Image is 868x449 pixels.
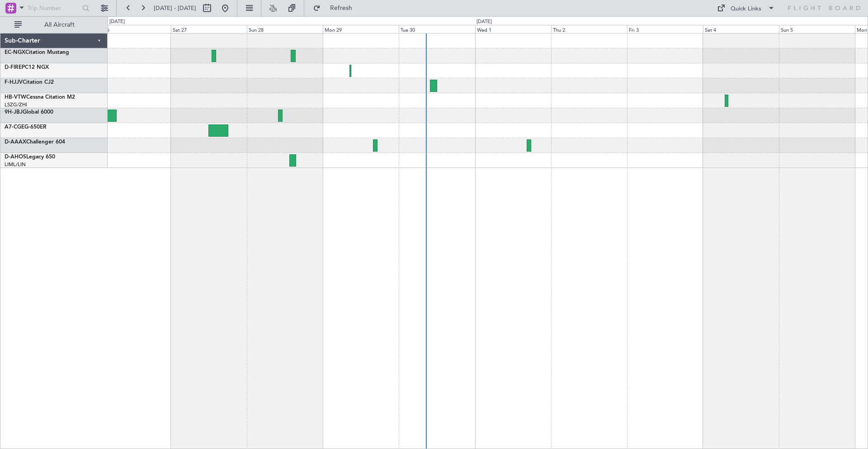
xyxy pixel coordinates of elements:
div: Tue 30 [399,25,475,33]
span: A7-CGE [5,124,24,130]
a: LSZG/ZHI [5,101,27,108]
span: D-AHOS [5,154,26,160]
div: Sun 5 [779,25,855,33]
a: A7-CGEG-650ER [5,124,47,130]
a: 9H-JBJGlobal 6000 [5,110,53,115]
div: Sat 4 [703,25,779,33]
input: Trip Number [28,1,80,15]
a: F-HJJVCitation CJ2 [5,80,54,85]
span: All Aircraft [24,22,95,28]
a: D-AHOSLegacy 650 [5,154,55,160]
div: Fri 26 [95,25,171,33]
div: Wed 1 [475,25,551,33]
span: F-HJJV [5,80,23,85]
div: Mon 29 [323,25,399,33]
span: D-FIRE [5,65,22,70]
span: D-AAAX [5,139,26,145]
div: Fri 3 [627,25,703,33]
a: D-AAAXChallenger 604 [5,139,65,145]
span: EC-NGX [5,50,25,55]
div: Sun 28 [247,25,323,33]
div: [DATE] [109,18,125,26]
a: D-FIREPC12 NGX [5,65,49,70]
a: LIML/LIN [5,161,26,168]
div: [DATE] [476,18,492,26]
div: Thu 2 [551,25,627,33]
div: Sat 27 [171,25,247,33]
a: EC-NGXCitation Mustang [5,50,69,55]
span: Refresh [322,5,360,11]
a: HB-VTWCessna Citation M2 [5,95,75,100]
button: Quick Links [712,1,779,15]
div: Quick Links [731,5,761,14]
span: [DATE] - [DATE] [154,4,196,12]
button: All Aircraft [10,18,98,32]
span: HB-VTW [5,95,26,100]
button: Refresh [309,1,363,15]
span: 9H-JBJ [5,110,23,115]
